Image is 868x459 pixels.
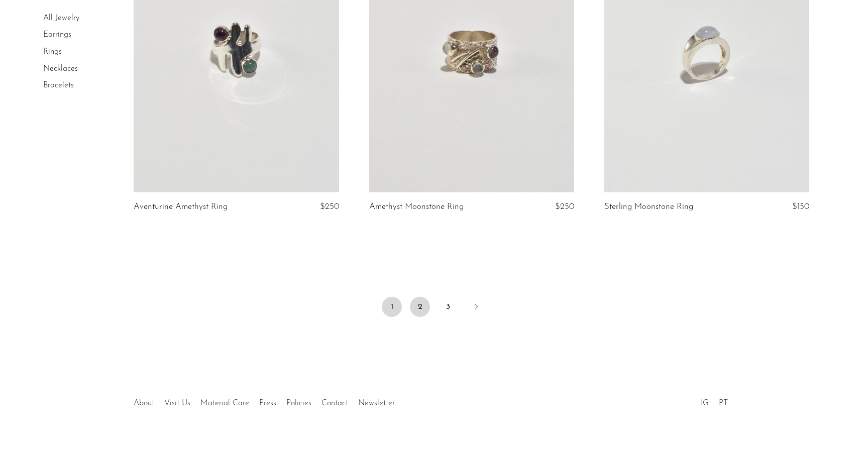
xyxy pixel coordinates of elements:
ul: Quick links [129,391,400,410]
a: Rings [43,48,62,56]
a: 3 [438,297,458,317]
a: 2 [410,297,430,317]
a: Bracelets [43,81,74,89]
a: Contact [321,399,348,407]
a: Earrings [43,31,71,39]
span: $150 [792,202,809,211]
a: All Jewelry [43,14,79,22]
a: Visit Us [164,399,190,407]
span: $250 [320,202,339,211]
a: PT [719,399,728,407]
a: Amethyst Moonstone Ring [369,202,464,211]
ul: Social Medias [696,391,733,410]
a: Sterling Moonstone Ring [604,202,693,211]
a: Policies [286,399,311,407]
a: Material Care [200,399,249,407]
a: Press [259,399,276,407]
a: Aventurine Amethyst Ring [134,202,228,211]
a: Next [466,297,486,319]
span: $250 [555,202,574,211]
a: IG [701,399,709,407]
span: 1 [382,297,402,317]
a: Necklaces [43,65,78,73]
a: About [134,399,154,407]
